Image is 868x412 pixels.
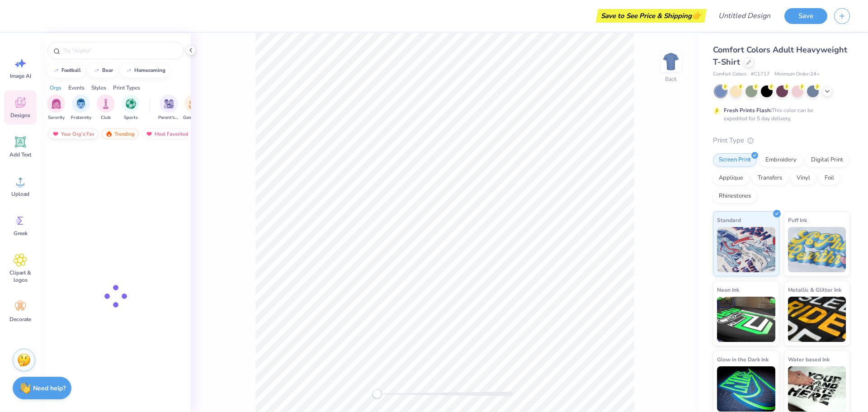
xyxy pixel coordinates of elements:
div: Foil [819,171,840,185]
span: Water based Ink [788,355,830,364]
div: filter for Sports [122,95,140,121]
span: Sports [124,114,138,121]
div: This color can be expedited for 5 day delivery. [724,106,835,123]
span: Metallic & Glitter Ink [788,285,841,294]
span: Clipart & logos [5,269,35,284]
span: # C1717 [751,71,770,78]
img: trend_line.gif [93,68,100,73]
span: Puff Ink [788,215,807,225]
input: Untitled Design [711,7,778,25]
span: Comfort Colors Adult Heavyweight T-Shirt [713,44,847,67]
img: Parent's Weekend Image [164,99,174,109]
span: Upload [11,190,29,198]
div: Embroidery [759,153,802,167]
img: Game Day Image [189,99,199,109]
div: Save to See Price & Shipping [598,9,704,23]
img: trend_line.gif [125,68,132,73]
img: Metallic & Glitter Ink [788,297,846,342]
div: Screen Print [713,153,757,167]
span: Designs [10,112,30,119]
button: filter button [47,95,65,121]
img: most_fav.gif [52,131,59,137]
div: Print Type [713,135,850,146]
span: 👉 [692,10,702,21]
span: Parent's Weekend [158,114,179,121]
img: Puff Ink [788,227,846,272]
button: filter button [183,95,204,121]
strong: Need help? [33,384,66,393]
div: filter for Sorority [47,95,65,121]
img: Glow in the Dark Ink [717,366,775,412]
img: Club Image [101,99,111,109]
img: Sorority Image [51,99,61,109]
img: trending.gif [105,131,113,137]
div: Digital Print [805,153,849,167]
div: filter for Game Day [183,95,204,121]
img: Water based Ink [788,366,846,412]
div: Back [665,75,677,83]
div: Accessibility label [373,389,382,398]
button: homecoming [120,64,170,77]
div: Trending [101,128,139,139]
div: Transfers [752,171,788,185]
button: bear [88,64,117,77]
span: Club [101,114,111,121]
img: Standard [717,227,775,272]
span: Decorate [9,316,31,323]
span: Game Day [183,114,204,121]
img: Sports Image [126,99,136,109]
button: football [47,64,85,77]
div: Events [68,84,85,92]
div: homecoming [134,68,165,73]
span: Sorority [48,114,65,121]
div: Styles [91,84,106,92]
div: filter for Parent's Weekend [158,95,179,121]
span: Image AI [10,72,31,80]
span: Fraternity [71,114,91,121]
input: Try "Alpha" [62,46,178,55]
img: trend_line.gif [52,68,60,73]
div: Applique [713,171,749,185]
span: Neon Ink [717,285,739,294]
span: Comfort Colors [713,71,746,78]
button: filter button [122,95,140,121]
span: Standard [717,215,741,225]
button: Save [784,8,827,24]
div: bear [102,68,113,73]
img: Neon Ink [717,297,775,342]
div: filter for Fraternity [71,95,91,121]
img: Back [662,52,680,71]
div: Vinyl [791,171,816,185]
div: Most Favorited [142,128,193,139]
button: filter button [97,95,115,121]
div: Rhinestones [713,189,757,203]
span: Add Text [9,151,31,158]
div: Your Org's Fav [48,128,99,139]
div: football [61,68,81,73]
button: filter button [158,95,179,121]
div: Orgs [50,84,61,92]
span: Greek [14,230,28,237]
div: Print Types [113,84,140,92]
img: Fraternity Image [76,99,86,109]
button: filter button [71,95,91,121]
img: most_fav.gif [146,131,153,137]
span: Minimum Order: 24 + [774,71,820,78]
span: Glow in the Dark Ink [717,355,769,364]
div: filter for Club [97,95,115,121]
strong: Fresh Prints Flash: [724,107,772,114]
